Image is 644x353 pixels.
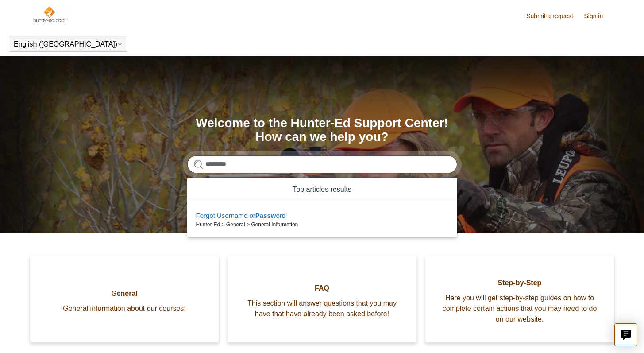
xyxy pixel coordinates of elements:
zd-autocomplete-header: Top articles results [187,178,457,202]
zd-autocomplete-breadcrumbs-multibrand: Hunter-Ed > General > General Information [196,221,448,229]
zd-autocomplete-title-multibrand: Suggested result 1 Forgot Username or Password [196,212,286,221]
a: FAQ This section will answer questions that you may have that have already been asked before! [228,256,416,342]
h1: Welcome to the Hunter-Ed Support Center! How can we help you? [187,116,457,144]
em: Passw [255,212,276,219]
span: Here you will get step-by-step guides on how to complete certain actions that you may need to do ... [439,293,601,325]
span: General [43,288,206,299]
span: Step-by-Step [439,278,601,288]
span: General information about our courses! [43,303,206,314]
span: This section will answer questions that you may have that have already been asked before! [241,298,403,319]
a: General General information about our courses! [30,256,219,342]
input: Search [187,155,457,173]
button: English ([GEOGRAPHIC_DATA]) [14,40,123,48]
button: Live chat [614,323,637,346]
img: Hunter-Ed Help Center home page [32,5,68,23]
a: Sign in [584,12,612,21]
span: FAQ [241,283,403,294]
a: Submit a request [526,12,582,21]
a: Step-by-Step Here you will get step-by-step guides on how to complete certain actions that you ma... [425,256,614,342]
